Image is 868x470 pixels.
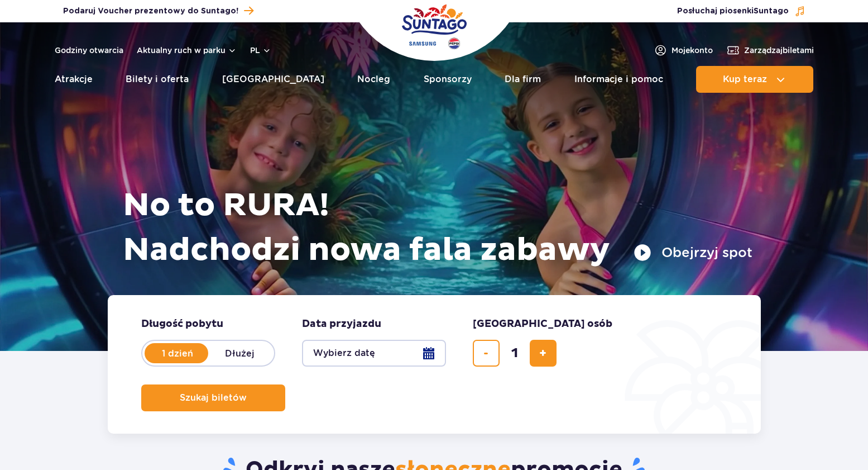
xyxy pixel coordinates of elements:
h1: No to RURA! Nadchodzi nowa fala zabawy [123,183,752,273]
a: Mojekonto [654,44,713,57]
button: Kup teraz [696,66,813,93]
a: Informacje i pomoc [574,66,663,93]
a: Podaruj Voucher prezentowy do Suntago! [63,3,253,18]
label: Dłużej [208,341,272,365]
form: Planowanie wizyty w Park of Poland [108,295,761,434]
a: Nocleg [357,66,390,93]
button: pl [250,45,271,56]
button: Aktualny ruch w parku [137,46,237,55]
span: Posłuchaj piosenki [677,6,789,17]
input: liczba biletów [501,340,528,367]
span: Moje konto [672,45,713,56]
a: Bilety i oferta [126,66,189,93]
span: Suntago [754,7,789,15]
span: Szukaj biletów [180,393,247,403]
button: usuń bilet [473,340,500,367]
span: Podaruj Voucher prezentowy do Suntago! [63,6,238,17]
a: Dla firm [505,66,541,93]
a: Zarządzajbiletami [726,44,814,57]
a: Atrakcje [55,66,93,93]
button: Wybierz datę [302,340,446,367]
span: Data przyjazdu [302,317,381,331]
button: Posłuchaj piosenkiSuntago [677,6,805,17]
span: Długość pobytu [141,317,223,331]
button: Szukaj biletów [141,384,285,411]
label: 1 dzień [146,341,209,365]
button: dodaj bilet [530,340,557,367]
span: Zarządzaj biletami [744,45,814,56]
button: Obejrzyj spot [634,244,752,262]
span: [GEOGRAPHIC_DATA] osób [473,317,612,331]
a: Sponsorzy [424,66,472,93]
a: [GEOGRAPHIC_DATA] [222,66,324,93]
span: Kup teraz [723,74,767,84]
a: Godziny otwarcia [55,45,123,56]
